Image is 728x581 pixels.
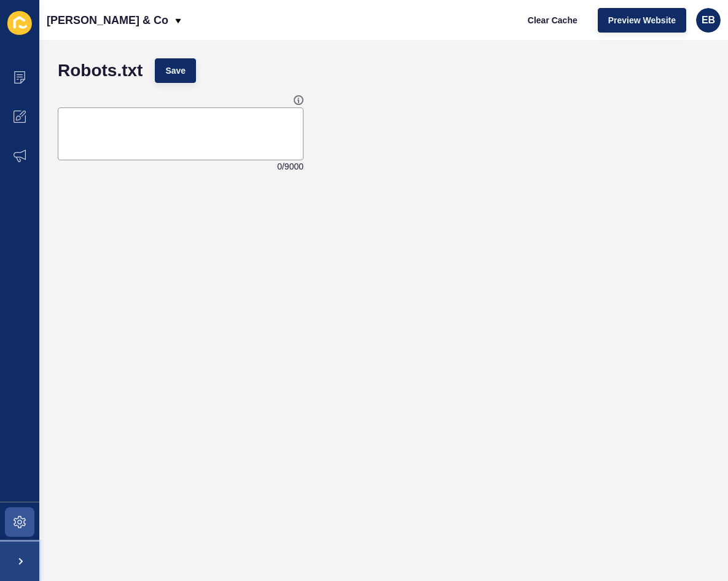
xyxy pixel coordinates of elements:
[165,64,186,77] span: Save
[517,8,588,33] button: Clear Cache
[528,14,577,26] span: Clear Cache
[702,14,715,26] span: EB
[598,8,686,33] button: Preview Website
[608,14,676,26] span: Preview Website
[47,5,168,36] p: [PERSON_NAME] & Co
[58,64,143,77] h1: Robots.txt
[155,58,196,83] button: Save
[284,160,303,173] span: 9000
[282,160,284,173] span: /
[277,160,282,173] span: 0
